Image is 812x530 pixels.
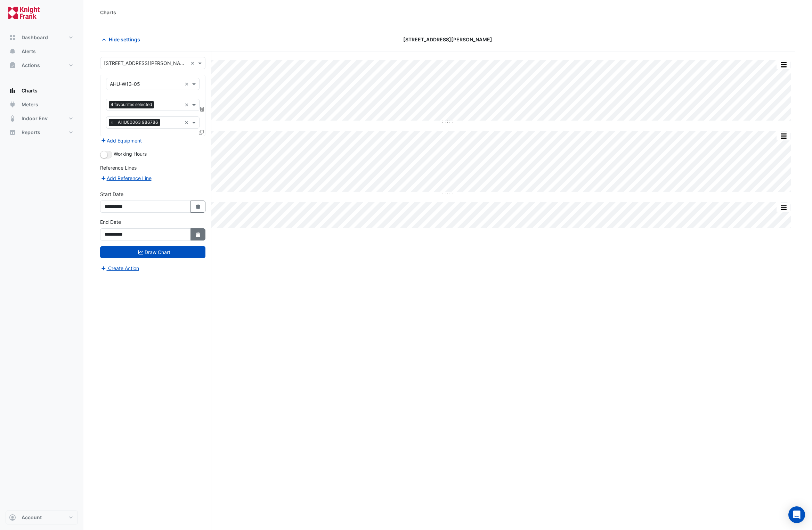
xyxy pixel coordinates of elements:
app-icon: Indoor Env [9,115,16,122]
label: Reference Lines [100,164,137,171]
span: Clear [190,59,196,67]
span: Clear [185,119,190,126]
button: Add Reference Line [100,174,152,182]
fa-icon: Select Date [195,231,201,237]
button: Meters [6,98,78,112]
button: Account [6,511,78,524]
span: Hide settings [109,36,140,43]
span: Indoor Env [22,115,48,122]
button: More Options [777,203,790,212]
span: Meters [22,101,38,108]
button: More Options [777,132,790,140]
span: Actions [22,62,40,69]
div: Open Intercom Messenger [788,506,805,523]
label: Start Date [100,190,123,198]
button: Actions [6,58,78,72]
span: [STREET_ADDRESS][PERSON_NAME] [403,36,492,43]
span: Reports [22,129,40,136]
button: Add Equipment [100,137,142,145]
app-icon: Reports [9,129,16,136]
fa-icon: Select Date [195,204,201,210]
app-icon: Meters [9,101,16,108]
span: × [109,119,115,126]
span: AHU00063 986786 [116,119,160,126]
button: Dashboard [6,31,78,44]
button: Draw Chart [100,246,205,258]
span: Charts [22,87,38,94]
div: Charts [100,9,116,16]
span: Dashboard [22,34,48,41]
button: Create Action [100,264,139,272]
span: 4 favourites selected [109,101,154,108]
button: Alerts [6,44,78,58]
button: Reports [6,125,78,139]
label: End Date [100,218,121,226]
span: Account [22,514,42,521]
app-icon: Actions [9,62,16,69]
span: Working Hours [114,151,147,157]
span: Clear [185,80,190,88]
button: Charts [6,84,78,98]
app-icon: Charts [9,87,16,94]
button: More Options [777,60,790,69]
app-icon: Dashboard [9,34,16,41]
img: Company Logo [8,6,40,19]
app-icon: Alerts [9,48,16,55]
span: Choose Function [199,106,205,112]
span: Clear [185,101,190,108]
span: Clone Favourites and Tasks from this Equipment to other Equipment [199,129,204,135]
button: Indoor Env [6,112,78,125]
button: Hide settings [100,33,145,46]
span: Alerts [22,48,36,55]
